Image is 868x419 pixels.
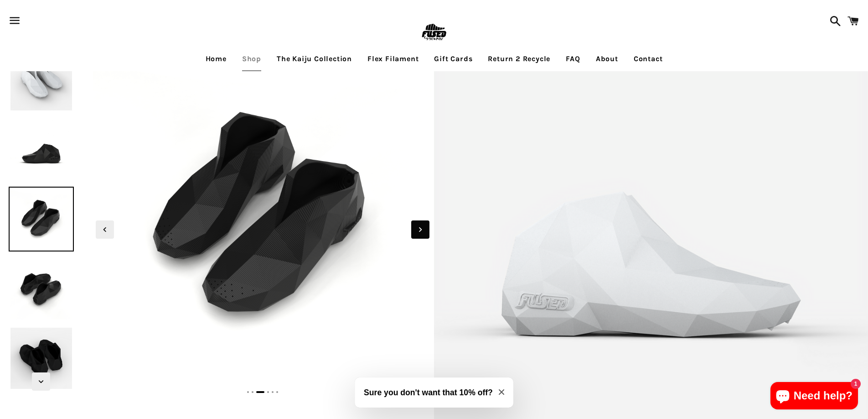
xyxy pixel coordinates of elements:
[9,256,73,321] img: [3D printed Shoes] - lightweight custom 3dprinted shoes sneakers sandals fused footwear
[199,47,233,70] a: Home
[252,391,253,393] span: Go to slide 2
[411,220,429,239] div: Next slide
[247,391,249,393] span: Go to slide 1
[256,391,264,393] span: Go to slide 3
[589,47,625,70] a: About
[9,326,73,391] img: [3D printed Shoes] - lightweight custom 3dprinted shoes sneakers sandals fused footwear
[267,391,269,393] span: Go to slide 4
[9,187,73,251] img: [3D printed Shoes] - lightweight custom 3dprinted shoes sneakers sandals fused footwear
[419,18,449,47] img: FUSEDfootwear
[627,47,670,70] a: Contact
[427,47,479,70] a: Gift Cards
[481,47,557,70] a: Return 2 Recycle
[96,220,114,239] div: Previous slide
[270,47,359,70] a: The Kaiju Collection
[559,47,587,70] a: FAQ
[361,47,425,70] a: Flex Filament
[9,117,73,182] img: [3D printed Shoes] - lightweight custom 3dprinted shoes sneakers sandals fused footwear
[768,382,861,412] inbox-online-store-chat: Shopify online store chat
[235,47,268,70] a: Shop
[276,391,278,393] span: Go to slide 6
[272,391,274,393] span: Go to slide 5
[9,47,73,112] img: [3D printed Shoes] - lightweight custom 3dprinted shoes sneakers sandals fused footwear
